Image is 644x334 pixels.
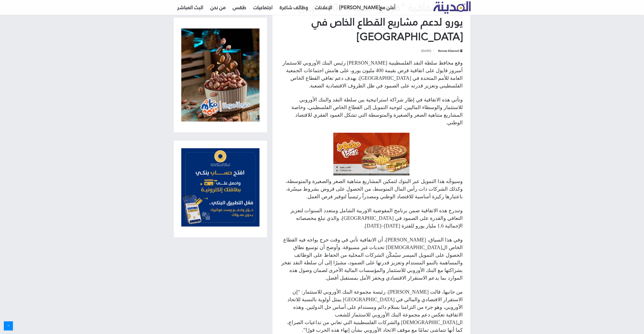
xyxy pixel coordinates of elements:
span: [DATE] [421,48,435,54]
p: وتأتي هذه الاتفاقية في إطار شراكة استراتيجية بين سلطة النقد والبنك الأوروبي للاستثمار والوسطاء ال... [280,96,463,126]
img: تلفزيون المدينة [433,1,471,14]
p: وقع محافظ سلطة النقد الفلسطينية [PERSON_NAME] رئيس البنك الأوروبي للاستثمار أمبروز فايول على اتفا... [280,59,463,89]
p: وفي هذا السياق، [PERSON_NAME]، أن الاتفاقية تأتي في وقت حرج يواجه فيه القطاع الخاص ال[DEMOGRAPHIC... [280,236,463,282]
a: Beesan Kharoof [438,49,463,53]
p: من جانبها، قالت [PERSON_NAME]، رئيسة مجموعة البنك الأوروبي للاستثمار: “إن الاستقرار الاقتصادي وال... [280,288,463,334]
h1: توقيع اتفاقية “قرض” بقيمة 400 مليون يورو لدعم مشاريع القطاع الخاص في [GEOGRAPHIC_DATA] [280,0,463,44]
p: وتندرج هذه الاتفاقية ضمن برنامج المفوضية الاوربية الشامل ومتعدد السنوات لتعزيز التعافي والقدرة عل... [280,207,463,230]
p: وسيوجَّه هذا التمويل عبر البنوك لتمكين المشاريع متناهية الصغر والصغيرة والمتوسطة، وكذلك الشركات ذ... [280,177,463,200]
